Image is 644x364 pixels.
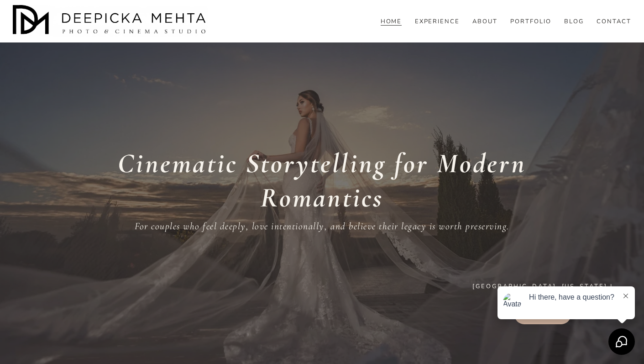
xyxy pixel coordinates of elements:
a: CONTACT [597,18,631,26]
a: EXPERIENCE [415,18,460,26]
a: folder dropdown [564,18,584,26]
em: For couples who feel deeply, love intentionally, and believe their legacy is worth preserving. [135,220,509,232]
a: ABOUT [472,18,497,26]
a: HOME [381,18,402,26]
a: PORTFOLIO [510,18,551,26]
img: Austin Wedding Photographer - Deepicka Mehta Photography &amp; Cinematography [13,5,209,37]
em: Cinematic Storytelling for Modern Romantics [118,147,534,214]
span: BLOG [564,18,584,26]
p: [GEOGRAPHIC_DATA], [US_STATE] | Available Worldwide [455,283,631,297]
